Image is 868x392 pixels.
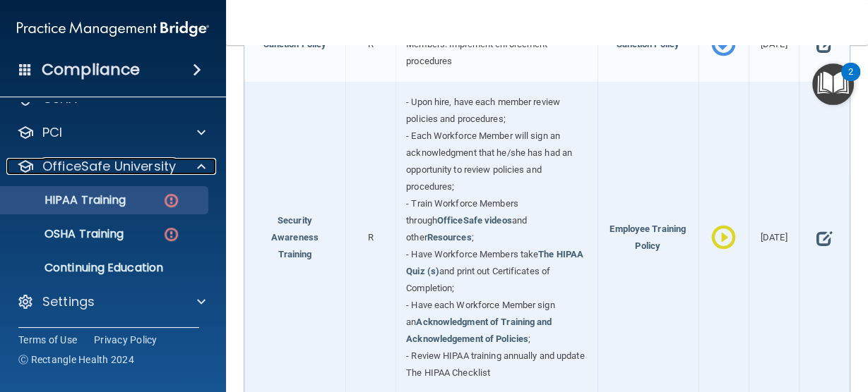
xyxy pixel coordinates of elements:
a: OfficeSafe videos [437,215,512,226]
a: Security Awareness Training [271,215,319,259]
span: - Upon hire, have each member review policies and procedures; [406,97,560,124]
a: Settings [17,293,206,310]
span: and other [406,215,527,243]
p: PCI [42,124,62,141]
span: Employee Training Policy [610,223,686,251]
a: Sanction Policy [263,39,327,49]
span: with Workforce Members. Implement enforcement procedures [406,22,561,66]
span: - Have each Workforce Member sign an [406,300,554,327]
span: - Each Workforce Member will sign an acknowledgment that he/she has had an opportunity to review ... [406,130,572,192]
a: PCI [17,124,206,141]
p: OfficeSafe University [42,158,176,175]
a: Resources [427,232,472,243]
a: OfficeSafe University [17,158,206,175]
div: 2 [848,72,853,90]
img: PMB logo [17,15,209,43]
span: - Review HIPAA training annually and update The HIPAA Checklist [406,350,584,378]
span: Ⓒ Rectangle Health 2024 [18,353,134,367]
img: danger-circle.6113f641.png [162,192,180,209]
p: Settings [42,293,95,310]
span: ; [528,333,530,344]
span: Sanction Policy [616,39,679,49]
img: danger-circle.6113f641.png [162,226,180,243]
a: Privacy Policy [94,333,157,347]
a: Terms of Use [18,333,77,347]
p: OSHA Training [9,227,124,241]
a: Acknowledgment of Training and Acknowledgement of Policies [406,317,552,344]
span: - Have Workforce Members take [406,249,538,259]
span: and print out Certificates of Completion; [406,266,550,293]
span: ; [472,232,474,243]
a: The HIPAA Quiz (s) [406,249,583,276]
span: - Train Workforce Members through [406,198,518,226]
h4: Compliance [42,60,140,80]
p: Continuing Education [9,261,202,275]
p: HIPAA Training [9,193,126,207]
button: Open Resource Center, 2 new notifications [812,63,854,105]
